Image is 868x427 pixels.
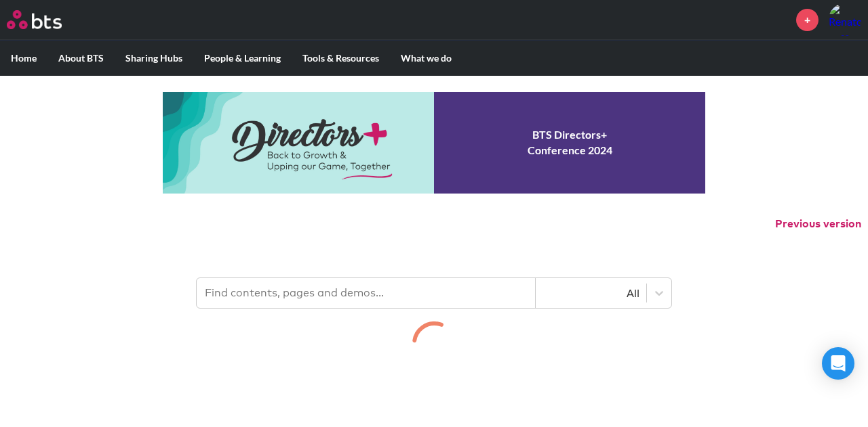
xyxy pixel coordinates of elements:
[7,10,87,29] a: Go home
[163,92,705,194] a: Conference 2024
[47,41,115,76] label: About BTS
[115,41,193,76] label: Sharing Hubs
[829,3,861,36] img: Renato Bresciani
[796,9,818,31] a: +
[292,41,390,76] label: Tools & Resources
[197,278,536,308] input: Find contents, pages and demos...
[193,41,292,76] label: People & Learning
[775,217,861,231] button: Previous version
[390,41,462,76] label: What we do
[542,286,639,300] div: All
[7,10,62,29] img: BTS Logo
[829,3,861,36] a: Profile
[822,347,854,380] div: Open Intercom Messenger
